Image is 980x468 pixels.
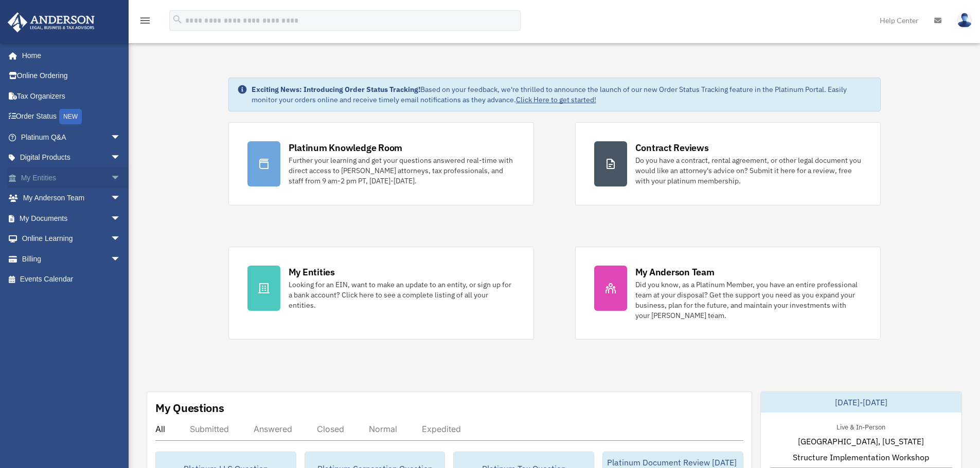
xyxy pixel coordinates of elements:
div: NEW [59,109,82,124]
div: [DATE]-[DATE] [761,392,961,413]
a: Click Here to get started! [516,95,596,104]
div: Further your learning and get your questions answered real-time with direct access to [PERSON_NAM... [289,155,515,186]
div: My Anderson Team [635,266,715,278]
span: arrow_drop_down [111,208,131,229]
span: arrow_drop_down [111,249,131,270]
div: Expedited [422,424,461,434]
a: My Anderson Team Did you know, as a Platinum Member, you have an entire professional team at your... [575,247,881,340]
i: menu [139,14,151,27]
span: Structure Implementation Workshop [793,451,929,463]
a: Home [7,45,131,66]
span: arrow_drop_down [111,188,131,209]
a: Events Calendar [7,269,136,290]
div: Contract Reviews [635,141,709,154]
div: My Entities [289,266,335,278]
div: Live & In-Person [828,421,894,432]
a: Tax Organizers [7,86,136,106]
strong: Exciting News: Introducing Order Status Tracking! [252,85,420,94]
span: arrow_drop_down [111,167,131,189]
div: Submitted [190,424,229,434]
span: arrow_drop_down [111,147,131,169]
i: search [172,14,183,25]
a: Platinum Q&Aarrow_drop_down [7,127,136,147]
a: Contract Reviews Do you have a contract, rental agreement, or other legal document you would like... [575,122,881,205]
a: My Documentsarrow_drop_down [7,208,136,229]
div: Answered [254,424,292,434]
div: Looking for an EIN, want to make an update to an entity, or sign up for a bank account? Click her... [289,279,515,310]
a: menu [139,18,151,27]
div: Normal [369,424,397,434]
a: My Anderson Teamarrow_drop_down [7,188,136,209]
a: Order StatusNEW [7,106,136,127]
a: Online Learningarrow_drop_down [7,229,136,249]
img: User Pic [957,13,972,28]
div: All [155,424,165,434]
div: Did you know, as a Platinum Member, you have an entire professional team at your disposal? Get th... [635,279,862,321]
a: My Entities Looking for an EIN, want to make an update to an entity, or sign up for a bank accoun... [228,247,534,340]
a: Platinum Knowledge Room Further your learning and get your questions answered real-time with dire... [228,122,534,205]
span: [GEOGRAPHIC_DATA], [US_STATE] [798,435,924,447]
span: arrow_drop_down [111,229,131,250]
a: Online Ordering [7,66,136,86]
span: arrow_drop_down [111,127,131,148]
div: Closed [317,424,344,434]
div: Based on your feedback, we're thrilled to announce the launch of our new Order Status Tracking fe... [252,84,872,105]
div: My Questions [155,400,224,416]
img: Anderson Advisors Platinum Portal [5,12,98,32]
div: Do you have a contract, rental agreement, or other legal document you would like an attorney's ad... [635,155,862,186]
a: Billingarrow_drop_down [7,249,136,269]
a: My Entitiesarrow_drop_down [7,167,136,188]
div: Platinum Knowledge Room [289,141,403,154]
a: Digital Productsarrow_drop_down [7,147,136,168]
